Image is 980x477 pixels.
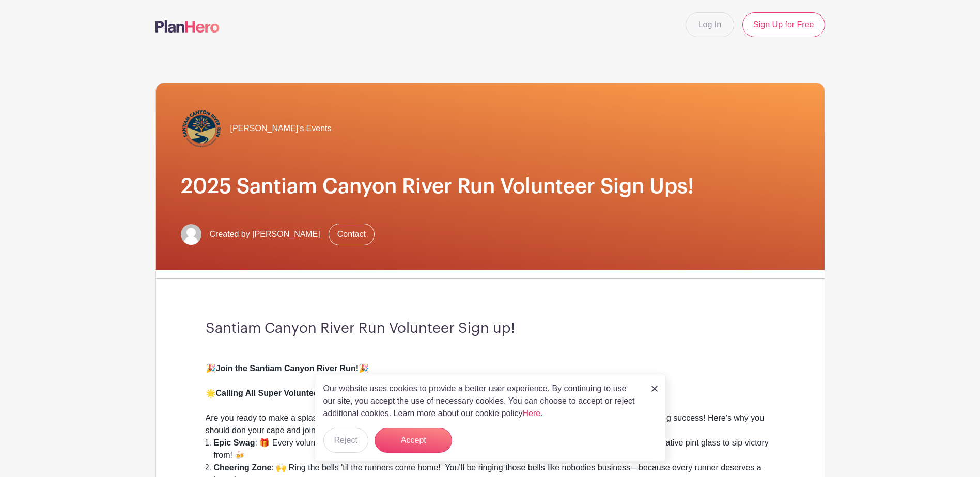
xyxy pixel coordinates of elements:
[216,389,329,397] strong: Calling All Super Volunteers!
[686,12,734,37] a: Log In
[206,320,775,338] h3: Santiam Canyon River Run Volunteer Sign up!
[214,437,775,462] li: : 🎁 Every volunteer gets an exclusive event T-shirt that screams “I’m a River Run Rockstar!” Plus...
[651,386,658,392] img: close_button-5f87c8562297e5c2d7936805f587ecaba9071eb48480494691a3f1689db116b3.svg
[375,428,452,453] button: Accept
[181,174,800,199] h1: 2025 Santiam Canyon River Run Volunteer Sign Ups!
[523,409,541,418] a: Here
[329,224,375,245] a: Contact
[181,108,222,149] img: Santiam%20Canyon%20River%20Run%20logo-01.png
[230,122,332,135] span: [PERSON_NAME]'s Events
[742,12,825,37] a: Sign Up for Free
[214,463,272,472] strong: Cheering Zone
[181,224,201,245] img: default-ce2991bfa6775e67f084385cd625a349d9dcbb7a52a09fb2fda1e96e2d18dcdb.png
[206,350,775,375] div: 🎉 🎉
[210,228,320,241] span: Created by [PERSON_NAME]
[214,438,255,447] strong: Epic Swag
[206,400,775,437] div: Are you ready to make a splash at the [GEOGRAPHIC_DATA]? 🌊 We need your superpowers to ensure thi...
[323,428,368,453] button: Reject
[323,383,641,420] p: Our website uses cookies to provide a better user experience. By continuing to use our site, you ...
[216,364,359,373] strong: Join the Santiam Canyon River Run!
[155,20,220,33] img: logo-507f7623f17ff9eddc593b1ce0a138ce2505c220e1c5a4e2b4648c50719b7d32.svg
[206,375,775,400] div: 🌟 🌟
